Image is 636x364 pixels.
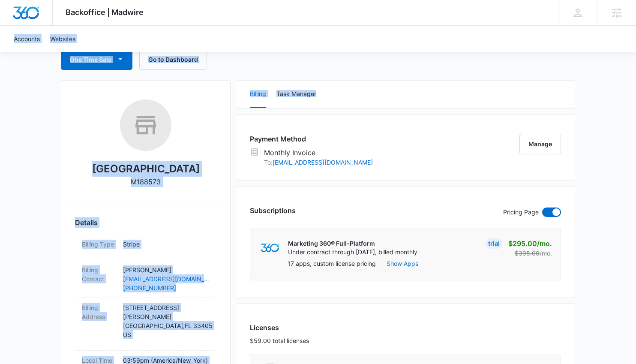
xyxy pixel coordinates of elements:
p: Monthly Invoice [264,147,373,158]
h3: Licenses [250,322,309,333]
p: To: [264,158,373,167]
a: [EMAIL_ADDRESS][DOMAIN_NAME] [273,159,373,166]
button: Show Apps [387,259,418,268]
dt: Billing Type [82,240,116,249]
p: 17 apps, custom license pricing [288,259,376,268]
button: Go to Dashboard [139,49,207,70]
p: [STREET_ADDRESS][PERSON_NAME] [GEOGRAPHIC_DATA] , FL 33405 US [123,303,210,339]
span: Backoffice | Madwire [66,8,144,17]
p: M188573 [131,177,161,187]
dt: Billing Contact [82,265,116,283]
a: Websites [45,26,81,52]
p: Stripe [123,240,210,249]
p: Under contract through [DATE], billed monthly [288,248,417,256]
p: $295.00 [508,238,552,249]
p: Marketing 360® Full-Platform [288,239,417,248]
button: One Time Sale [61,49,132,70]
div: Trial [486,238,502,249]
h2: [GEOGRAPHIC_DATA] [92,161,200,177]
a: [EMAIL_ADDRESS][DOMAIN_NAME] [123,274,210,283]
a: Accounts [9,26,45,52]
p: $59.00 total licenses [250,336,309,345]
p: [PERSON_NAME] [123,265,210,274]
s: $395.00 [515,250,540,257]
button: Manage [519,134,561,154]
div: Billing TypeStripe [75,235,216,260]
dt: Billing Address [82,303,116,321]
a: [PHONE_NUMBER] [123,283,210,292]
button: Billing [250,81,266,108]
span: Details [75,217,98,228]
h3: Subscriptions [250,205,296,216]
div: Billing Address[STREET_ADDRESS][PERSON_NAME][GEOGRAPHIC_DATA],FL 33405US [75,298,216,351]
span: /mo. [537,239,552,248]
img: marketing360Logo [261,244,279,253]
span: /mo. [540,250,552,257]
h3: Payment Method [250,134,373,144]
button: Task Manager [276,81,316,108]
div: Billing Contact[PERSON_NAME][EMAIL_ADDRESS][DOMAIN_NAME][PHONE_NUMBER] [75,260,216,298]
p: Pricing Page [503,208,539,217]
